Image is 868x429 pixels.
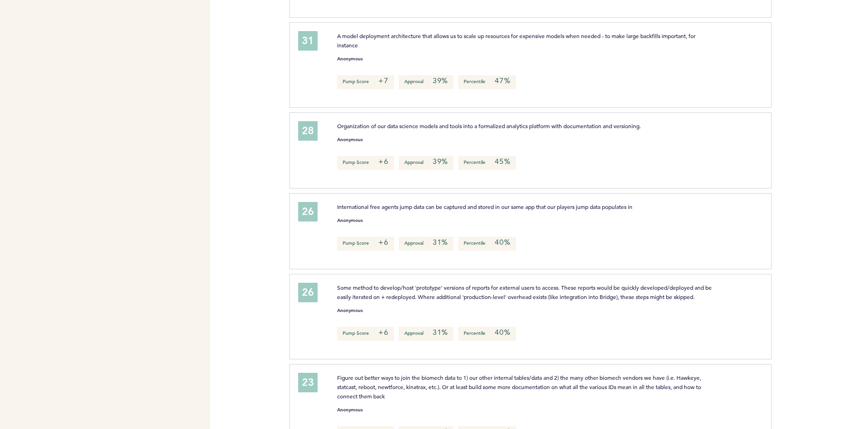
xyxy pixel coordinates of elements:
span: Figure out better ways to join the biomech data to 1) our other internal tables/data and 2) the m... [337,374,702,400]
em: +6 [378,157,389,166]
em: 45% [495,157,510,166]
small: Anonymous [337,57,363,61]
span: Organization of our data science models and tools into a formalized analytics platform with docum... [337,122,641,130]
span: International free agents jump data can be captured and stored in our same app that our players j... [337,203,632,210]
small: Anonymous [337,137,363,142]
div: 23 [298,373,318,392]
em: 39% [433,76,448,85]
div: 31 [298,31,318,51]
p: Pump Score [337,237,394,251]
em: 31% [433,238,448,247]
em: 47% [495,76,510,85]
p: Approval [399,237,453,251]
p: Percentile [458,327,516,341]
div: 26 [298,202,318,221]
em: +6 [378,238,389,247]
div: 26 [298,283,318,302]
p: Percentile [458,237,516,251]
p: Pump Score [337,327,394,341]
em: +7 [378,76,389,85]
div: 28 [298,121,318,141]
p: Approval [399,75,453,89]
p: Percentile [458,75,516,89]
small: Anonymous [337,308,363,313]
p: Pump Score [337,156,394,170]
p: Percentile [458,156,516,170]
p: Pump Score [337,75,394,89]
span: A model deployment architecture that allows us to scale up resources for expensive models when ne... [337,32,697,49]
small: Anonymous [337,408,363,412]
em: 40% [495,328,510,337]
small: Anonymous [337,218,363,223]
em: 31% [433,328,448,337]
em: 40% [495,238,510,247]
p: Approval [399,156,453,170]
p: Approval [399,327,453,341]
em: 39% [433,157,448,166]
em: +6 [378,328,389,337]
span: Some method to develop/host 'prototype' versions of reports for external users to access. These r... [337,284,713,300]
